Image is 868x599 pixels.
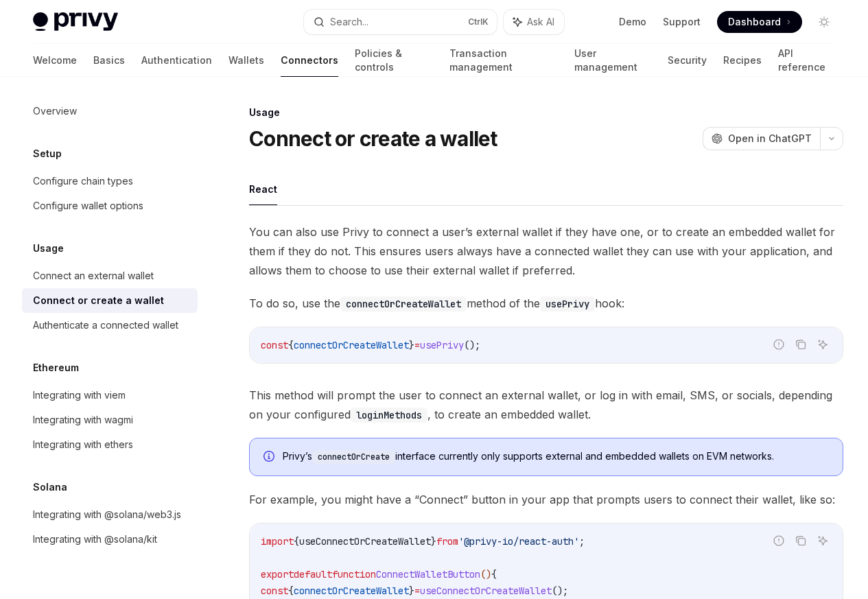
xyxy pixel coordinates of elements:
h5: Ethereum [33,360,79,376]
span: } [409,339,414,351]
span: ; [579,535,585,548]
a: Policies & controls [355,44,433,77]
a: Security [668,44,707,77]
a: Configure wallet options [22,193,198,218]
div: Integrating with @solana/kit [33,531,157,548]
a: Integrating with viem [22,383,198,408]
span: } [409,585,414,597]
span: () [480,568,491,580]
a: Wallets [228,44,264,77]
a: Integrating with @solana/kit [22,527,198,552]
span: default [294,568,332,580]
div: Overview [33,103,77,119]
a: User management [574,44,651,77]
a: Configure chain types [22,169,198,193]
span: connectOrCreateWallet [294,339,409,351]
span: useConnectOrCreateWallet [420,585,552,597]
a: API reference [778,44,835,77]
a: Integrating with wagmi [22,408,198,432]
button: Report incorrect code [770,336,788,353]
div: Integrating with viem [33,387,126,403]
h5: Usage [33,240,64,257]
span: You can also use Privy to connect a user’s external wallet if they have one, or to create an embe... [249,222,843,280]
span: usePrivy [420,339,464,351]
img: light logo [33,12,118,32]
button: Ask AI [504,10,564,34]
div: Connect an external wallet [33,268,154,284]
button: Open in ChatGPT [703,127,820,150]
span: '@privy-io/react-auth' [458,535,579,548]
span: Ctrl K [468,16,489,27]
span: Ask AI [527,15,554,29]
button: Search...CtrlK [304,10,497,34]
span: from [436,535,458,548]
span: { [288,339,294,351]
span: ConnectWalletButton [376,568,480,580]
code: usePrivy [540,296,595,312]
span: const [261,339,288,351]
a: Support [663,15,701,29]
div: Integrating with @solana/web3.js [33,506,181,523]
button: React [249,173,277,205]
h1: Connect or create a wallet [249,126,497,151]
a: Connect an external wallet [22,263,198,288]
span: import [261,535,294,548]
span: For example, you might have a “Connect” button in your app that prompts users to connect their wa... [249,490,843,509]
a: Integrating with @solana/web3.js [22,502,198,527]
code: connectOrCreate [312,450,395,464]
span: (); [464,339,480,351]
a: Overview [22,99,198,124]
span: { [491,568,497,580]
span: function [332,568,376,580]
span: } [431,535,436,548]
div: Usage [249,106,843,119]
div: Integrating with wagmi [33,412,133,428]
button: Report incorrect code [770,532,788,550]
button: Toggle dark mode [813,11,835,33]
a: Integrating with ethers [22,432,198,457]
a: Authenticate a connected wallet [22,313,198,338]
a: Connectors [281,44,338,77]
code: loginMethods [351,408,427,423]
div: Configure chain types [33,173,133,189]
button: Copy the contents from the code block [792,336,810,353]
div: Connect or create a wallet [33,292,164,309]
button: Ask AI [814,532,832,550]
a: Basics [93,44,125,77]
a: Transaction management [449,44,558,77]
div: Authenticate a connected wallet [33,317,178,333]
svg: Info [263,451,277,465]
a: Connect or create a wallet [22,288,198,313]
span: Privy’s interface currently only supports external and embedded wallets on EVM networks. [283,449,829,464]
h5: Solana [33,479,67,495]
code: connectOrCreateWallet [340,296,467,312]
span: This method will prompt the user to connect an external wallet, or log in with email, SMS, or soc... [249,386,843,424]
a: Recipes [723,44,762,77]
span: { [288,585,294,597]
span: = [414,339,420,351]
div: Search... [330,14,368,30]
a: Dashboard [717,11,802,33]
span: { [294,535,299,548]
span: useConnectOrCreateWallet [299,535,431,548]
div: Integrating with ethers [33,436,133,453]
span: const [261,585,288,597]
span: Open in ChatGPT [728,132,812,145]
span: export [261,568,294,580]
div: Configure wallet options [33,198,143,214]
a: Authentication [141,44,212,77]
a: Welcome [33,44,77,77]
button: Ask AI [814,336,832,353]
span: To do so, use the method of the hook: [249,294,843,313]
span: (); [552,585,568,597]
h5: Setup [33,145,62,162]
button: Copy the contents from the code block [792,532,810,550]
span: connectOrCreateWallet [294,585,409,597]
span: = [414,585,420,597]
a: Demo [619,15,646,29]
span: Dashboard [728,15,781,29]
